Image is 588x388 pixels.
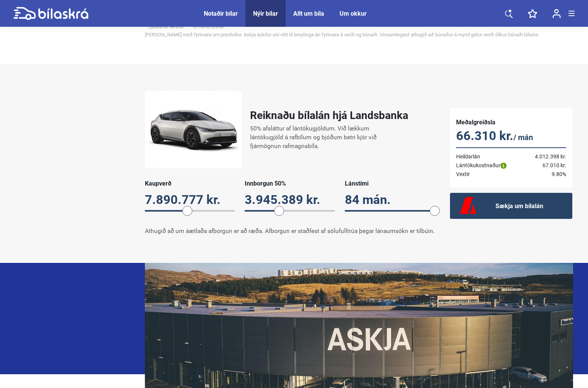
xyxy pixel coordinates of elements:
[250,124,400,151] p: 50% afsláttur af lántökugjöldum. Við lækkum lántökugjöld á rafbílum og bjóðum betri kjör við fjár...
[145,227,435,236] p: Athugið að um áætlaða afborgun er að ræða. Afborgun er staðfest af sölufulltrúa þegar lánaumsókn ...
[456,119,566,126] h5: Meðalgreiðsla
[339,10,367,17] a: Um okkur
[456,148,524,161] td: Heildarlán
[145,24,573,29] div: * Eydsla bL akstur
[145,180,235,187] div: Kaupverð
[250,109,408,122] h2: Reiknaðu bílalán hjá Landsbanka
[145,192,235,207] div: 7.890.777 kr.
[245,180,335,187] div: Innborgun 50%
[524,170,566,179] td: 9.80%
[456,170,524,179] td: Vextir
[245,192,335,207] div: 3.945.389 kr.
[456,129,566,145] p: 66.310 kr.
[456,161,524,170] td: Lántökukostnaður
[345,192,435,207] div: 84 mán.
[552,9,561,18] img: user-login.svg
[293,10,324,17] a: Allt um bíla
[450,193,572,219] a: Sækja um bílalán
[145,32,573,37] div: [PERSON_NAME] með fyrirvara um prentvillur. Askja áskilur sér rétt til breytinga án fyrirvara á v...
[513,133,533,142] span: / mán
[345,180,435,187] div: Lánstími
[524,148,566,161] td: 4.012.398 kr.
[253,10,278,17] a: Nýir bílar
[204,10,238,17] a: Notaðir bílar
[524,161,566,170] td: 67.010 kr.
